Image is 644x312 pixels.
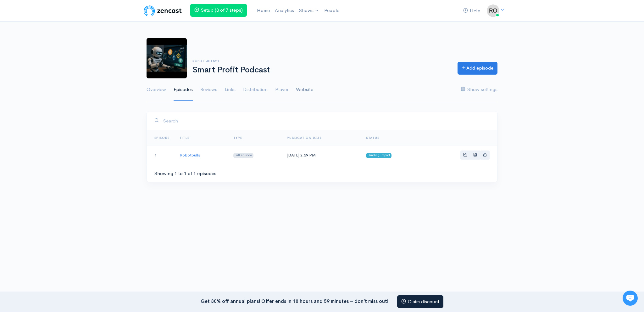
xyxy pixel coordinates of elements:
[192,59,450,63] h6: robotbulls21
[275,78,288,101] a: Player
[461,4,483,18] a: Help
[201,298,388,304] strong: Get 30% off annual plans! Offer ends in 10 hours and 59 minutes – don’t miss out!
[233,136,242,140] a: Type
[180,136,189,140] a: Title
[296,78,313,101] a: Website
[225,78,236,101] a: Links
[460,150,490,160] div: Basic example
[9,42,116,72] h2: Just let us know if you need anything and we'll be happy to help! 🙂
[458,62,497,75] a: Add episode
[287,136,322,140] a: Publication date
[190,4,247,17] a: Setup (3 of 7 steps)
[174,78,193,101] a: Episodes
[147,78,166,101] a: Overview
[282,145,361,165] td: [DATE] 2:59 PM
[9,31,116,41] h1: Hi 👋
[487,4,499,17] img: ...
[180,152,200,158] a: Robotbulls
[461,78,497,101] a: Show settings
[366,153,391,158] span: Pending import
[154,136,169,140] a: Episode
[147,145,175,165] td: 1
[154,170,216,177] div: Showing 1 to 1 of 1 episodes
[200,78,217,101] a: Reviews
[143,4,183,17] img: ZenCast Logo
[10,83,116,96] button: New conversation
[397,295,443,308] a: Claim discount
[623,291,638,306] iframe: gist-messenger-bubble-iframe
[18,118,112,131] input: Search articles
[272,4,297,17] a: Analytics
[163,114,490,127] input: Search
[243,78,268,101] a: Distribution
[297,4,322,18] a: Shows
[254,4,272,17] a: Home
[8,108,117,116] p: Find an answer quickly
[233,153,254,158] span: Full episode
[192,65,450,75] h1: Smart Profit Podcast
[322,4,342,17] a: People
[366,136,380,140] span: Status
[41,87,75,92] span: New conversation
